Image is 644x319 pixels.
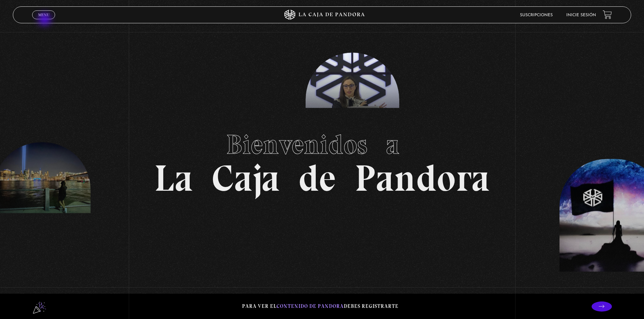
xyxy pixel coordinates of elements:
[38,13,49,17] span: Menu
[154,123,490,197] h1: La Caja de Pandora
[520,13,553,17] a: Suscripciones
[226,128,418,161] span: Bienvenidos a
[36,19,52,23] span: Cerrar
[277,303,344,309] span: contenido de Pandora
[603,10,612,19] a: View your shopping cart
[242,302,399,311] p: Para ver el debes registrarte
[566,13,596,17] a: Inicie sesión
